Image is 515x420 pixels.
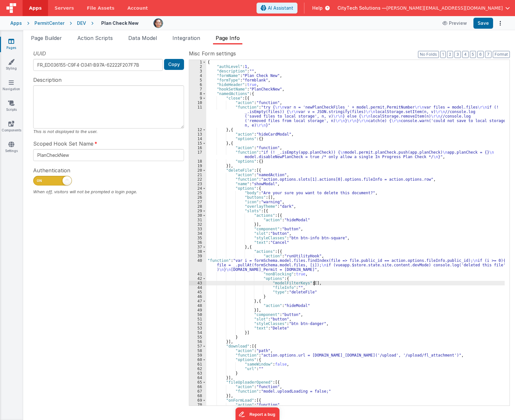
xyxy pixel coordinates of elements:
[477,51,484,58] button: 6
[493,51,510,58] button: Format
[462,51,469,58] button: 4
[172,35,200,41] span: Integration
[470,51,476,58] button: 5
[189,403,206,407] div: 70
[189,245,206,249] div: 37
[189,159,206,164] div: 18
[189,317,206,321] div: 51
[29,5,42,11] span: Apps
[189,380,206,385] div: 65
[189,285,206,290] div: 44
[189,96,206,100] div: 9
[189,398,206,403] div: 69
[34,20,64,26] div: PermitCenter
[189,132,206,137] div: 13
[189,227,206,231] div: 33
[189,344,206,348] div: 57
[189,100,206,105] div: 10
[189,335,206,339] div: 55
[189,137,206,141] div: 14
[496,19,505,28] button: Options
[257,3,297,14] button: AI Assistant
[189,128,206,132] div: 12
[189,168,206,173] div: 20
[189,82,206,87] div: 6
[189,60,206,64] div: 1
[189,218,206,222] div: 31
[189,78,206,82] div: 5
[10,20,22,26] div: Apps
[33,167,70,174] span: Authentication
[189,64,206,69] div: 2
[189,50,236,57] span: Misc Form settings
[189,182,206,186] div: 23
[189,394,206,398] div: 68
[33,129,184,135] div: This is not displayed to the user.
[164,59,184,70] button: Copy
[33,50,46,57] span: UUID
[189,371,206,376] div: 63
[189,240,206,245] div: 36
[189,105,206,128] div: 11
[128,35,157,41] span: Data Model
[440,51,446,58] button: 1
[31,35,62,41] span: Page Builder
[189,312,206,317] div: 50
[189,236,206,240] div: 35
[485,51,491,58] button: 7
[189,231,206,236] div: 34
[189,308,206,312] div: 49
[312,5,323,11] span: Help
[337,5,510,11] button: CityTech Solutions — [PERSON_NAME][EMAIL_ADDRESS][DOMAIN_NAME]
[54,5,74,11] span: Servers
[189,177,206,182] div: 22
[189,330,206,335] div: 54
[189,294,206,299] div: 46
[77,35,113,41] span: Action Scripts
[189,173,206,177] div: 21
[189,164,206,168] div: 19
[189,389,206,394] div: 67
[189,299,206,303] div: 47
[189,254,206,258] div: 39
[189,200,206,204] div: 27
[189,290,206,294] div: 45
[447,51,453,58] button: 2
[87,5,115,11] span: File Assets
[189,222,206,227] div: 32
[268,5,293,11] span: AI Assistant
[189,150,206,159] div: 17
[439,18,471,28] button: Preview
[189,258,206,272] div: 40
[189,362,206,367] div: 61
[77,20,86,26] div: DEV
[189,339,206,344] div: 56
[189,276,206,281] div: 42
[189,195,206,200] div: 26
[189,209,206,213] div: 29
[189,358,206,362] div: 60
[189,367,206,371] div: 62
[189,69,206,73] div: 3
[189,303,206,308] div: 48
[189,146,206,150] div: 16
[189,191,206,195] div: 25
[101,21,139,25] h4: Plan Check New
[337,5,386,11] span: CityTech Solutions —
[189,204,206,209] div: 28
[473,18,493,29] button: Save
[33,140,93,148] span: Scoped Hook Set Name
[154,19,163,28] img: e92780d1901cbe7d843708aaaf5fdb33
[189,213,206,218] div: 30
[33,76,62,84] span: Description
[189,376,206,380] div: 64
[189,281,206,285] div: 43
[189,87,206,91] div: 7
[189,249,206,254] div: 38
[418,51,439,58] button: No Folds
[189,326,206,330] div: 53
[216,35,240,41] span: Page Info
[189,73,206,78] div: 4
[189,321,206,326] div: 52
[189,91,206,96] div: 8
